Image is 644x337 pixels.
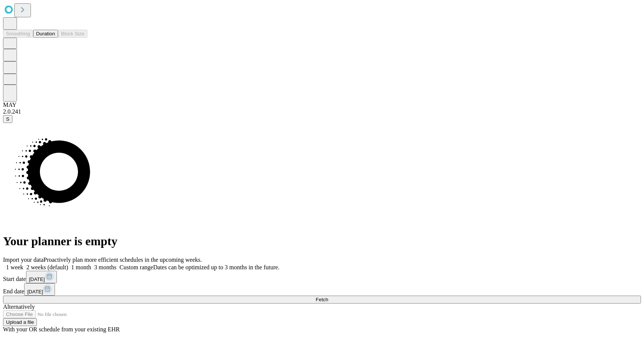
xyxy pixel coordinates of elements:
span: [DATE] [27,289,43,294]
button: Block Size [58,30,87,38]
button: [DATE] [26,271,57,283]
span: Dates can be optimized up to 3 months in the future. [153,264,279,270]
span: With your OR schedule from your existing EHR [3,326,120,332]
div: End date [3,283,641,296]
span: Proactively plan more efficient schedules in the upcoming weeks. [44,257,202,263]
div: Start date [3,271,641,283]
span: S [6,116,9,122]
span: Import your data [3,257,44,263]
span: [DATE] [29,276,45,282]
button: Upload a file [3,318,37,326]
span: 2 weeks (default) [26,264,68,270]
button: Fetch [3,296,641,304]
span: Alternatively [3,304,35,310]
span: 1 week [6,264,23,270]
div: 2.0.241 [3,108,641,115]
button: Duration [33,30,58,38]
span: 3 months [94,264,116,270]
div: MAY [3,102,641,108]
button: [DATE] [24,283,55,296]
button: S [3,115,12,123]
button: Smoothing [3,30,33,38]
span: Fetch [316,297,328,302]
span: 1 month [71,264,91,270]
span: Custom range [119,264,153,270]
h1: Your planner is empty [3,234,641,248]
